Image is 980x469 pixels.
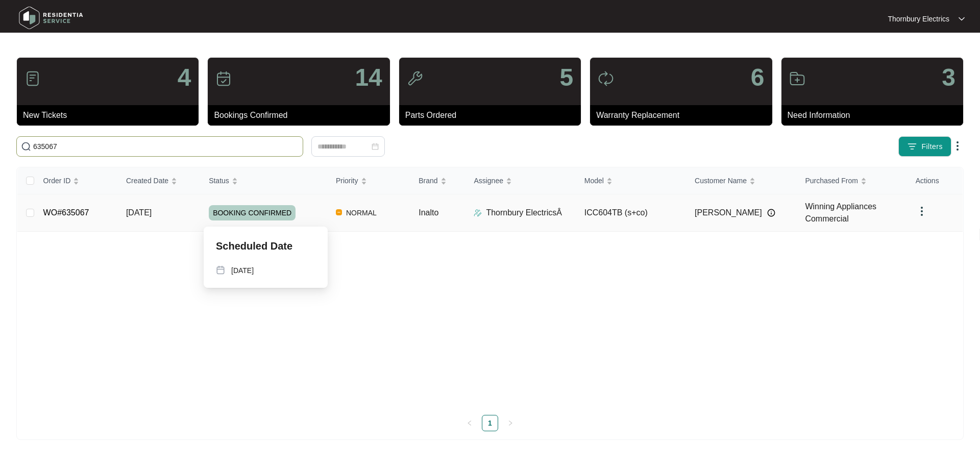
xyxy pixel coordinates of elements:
img: dropdown arrow [959,16,965,21]
p: Need Information [788,109,963,121]
p: [DATE] [231,265,254,276]
span: [DATE] [126,208,152,217]
img: icon [407,70,423,87]
th: Purchased From [797,167,907,194]
span: right [507,420,513,426]
img: dropdown arrow [916,205,928,217]
td: ICC604TB (s+co) [576,194,687,232]
span: NORMAL [342,207,381,219]
p: 5 [559,65,573,90]
img: icon [789,70,805,87]
p: 6 [751,65,765,90]
th: Assignee [465,167,576,194]
img: Vercel Logo [336,209,342,215]
th: Priority [328,167,410,194]
th: Order ID [35,167,118,194]
img: search-icon [21,141,31,152]
img: dropdown arrow [951,140,964,152]
span: Brand [419,175,437,186]
th: Created Date [118,167,201,194]
img: filter icon [907,141,917,152]
p: Warranty Replacement [596,109,772,121]
span: Customer Name [695,175,747,186]
li: Next Page [502,415,519,431]
img: Assigner Icon [474,209,482,217]
img: icon [215,70,232,87]
button: filter iconFilters [898,136,951,157]
p: New Tickets [23,109,199,121]
li: Previous Page [461,415,478,431]
span: Inalto [419,208,438,217]
span: [PERSON_NAME] [695,207,762,219]
p: Thornbury Electrics [888,14,949,24]
p: 14 [355,65,382,90]
p: Bookings Confirmed [214,109,389,121]
span: Created Date [126,175,168,186]
img: Info icon [767,209,775,217]
span: Assignee [474,175,503,186]
img: icon [24,70,41,87]
li: 1 [482,415,498,431]
span: left [467,420,473,426]
span: Status [209,175,229,186]
span: Filters [921,141,943,152]
p: 4 [178,65,191,90]
p: Thornbury ElectricsÂ [486,207,562,219]
p: Parts Ordered [405,109,581,121]
input: Search by Order Id, Assignee Name, Customer Name, Brand and Model [33,141,299,152]
span: BOOKING CONFIRMED [209,205,296,220]
span: Order ID [43,175,71,186]
button: left [461,415,478,431]
a: WO#635067 [43,208,89,217]
p: Scheduled Date [216,239,292,253]
img: icon [598,70,614,87]
span: Purchased From [805,175,857,186]
th: Actions [908,167,963,194]
img: map-pin [216,265,225,275]
button: right [502,415,519,431]
span: Winning Appliances Commercial [805,202,876,223]
span: Priority [336,175,358,186]
th: Customer Name [687,167,797,194]
th: Model [576,167,687,194]
p: 3 [942,65,955,90]
span: Model [584,175,604,186]
th: Brand [410,167,465,194]
th: Status [201,167,328,194]
img: residentia service logo [15,3,87,33]
a: 1 [482,415,498,431]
